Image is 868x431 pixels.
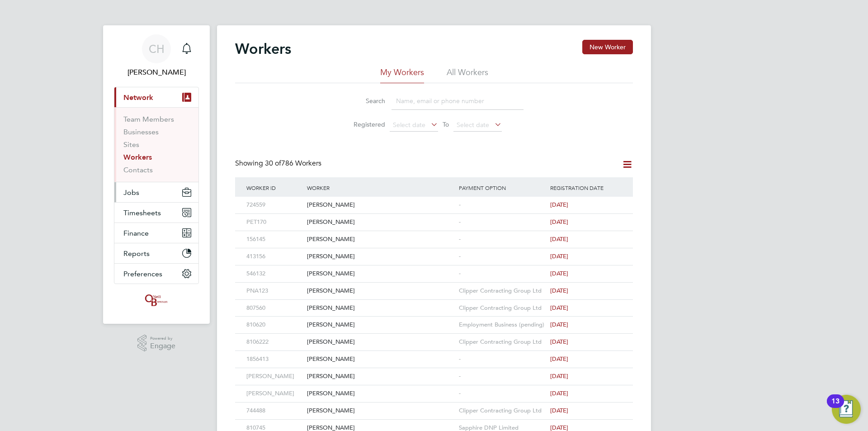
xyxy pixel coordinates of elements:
[235,159,323,168] div: Showing
[244,419,624,427] a: 810745[PERSON_NAME]Sapphire DNP Limited[DATE]
[305,214,457,231] div: [PERSON_NAME]
[244,282,624,290] a: PNA123[PERSON_NAME]Clipper Contracting Group Ltd[DATE]
[305,317,457,333] div: [PERSON_NAME]
[149,43,165,55] span: CH
[457,214,548,231] div: -
[550,355,568,363] span: [DATE]
[265,159,281,168] span: 30 of
[393,121,425,129] span: Select date
[244,197,305,213] div: 724559
[137,335,176,352] a: Powered byEngage
[123,229,149,237] span: Finance
[150,342,175,350] span: Engage
[114,107,198,182] div: Network
[831,401,840,413] div: 13
[244,231,624,238] a: 156145[PERSON_NAME]-[DATE]
[447,67,488,83] li: All Workers
[550,218,568,226] span: [DATE]
[550,252,568,260] span: [DATE]
[457,283,548,299] div: Clipper Contracting Group Ltd
[114,243,198,263] button: Reports
[244,334,305,350] div: 8106222
[244,316,624,324] a: 810620[PERSON_NAME]Employment Business (pending)[DATE]
[244,177,305,198] div: Worker ID
[114,293,199,308] a: Go to home page
[305,248,457,265] div: [PERSON_NAME]
[457,317,548,333] div: Employment Business (pending)
[123,140,139,149] a: Sites
[457,248,548,265] div: -
[123,93,153,102] span: Network
[550,287,568,294] span: [DATE]
[305,368,457,385] div: [PERSON_NAME]
[244,300,305,317] div: 807560
[832,395,861,424] button: Open Resource Center, 13 new notifications
[457,231,548,248] div: -
[244,333,624,341] a: 8106222[PERSON_NAME]Clipper Contracting Group Ltd[DATE]
[123,208,161,217] span: Timesheets
[457,300,548,317] div: Clipper Contracting Group Ltd
[344,97,385,105] label: Search
[457,368,548,385] div: -
[305,300,457,317] div: [PERSON_NAME]
[550,389,568,397] span: [DATE]
[244,299,624,307] a: 807560[PERSON_NAME]Clipper Contracting Group Ltd[DATE]
[265,159,321,168] span: 786 Workers
[103,25,210,324] nav: Main navigation
[305,283,457,299] div: [PERSON_NAME]
[550,321,568,328] span: [DATE]
[550,338,568,346] span: [DATE]
[244,317,305,333] div: 810620
[114,87,198,107] button: Network
[244,350,624,358] a: 1856413[PERSON_NAME]-[DATE]
[305,334,457,350] div: [PERSON_NAME]
[244,385,624,393] a: [PERSON_NAME][PERSON_NAME]-[DATE]
[457,334,548,350] div: Clipper Contracting Group Ltd
[305,385,457,402] div: [PERSON_NAME]
[114,223,198,243] button: Finance
[457,121,489,129] span: Select date
[457,177,548,198] div: Payment Option
[305,265,457,282] div: [PERSON_NAME]
[150,335,175,342] span: Powered by
[582,40,633,54] button: New Worker
[457,265,548,282] div: -
[123,188,139,197] span: Jobs
[114,203,198,223] button: Timesheets
[305,231,457,248] div: [PERSON_NAME]
[244,368,305,385] div: [PERSON_NAME]
[550,407,568,414] span: [DATE]
[550,304,568,312] span: [DATE]
[550,235,568,243] span: [DATE]
[244,265,305,282] div: 546132
[244,402,624,410] a: 744488[PERSON_NAME]Clipper Contracting Group Ltd[DATE]
[305,351,457,368] div: [PERSON_NAME]
[123,115,174,123] a: Team Members
[244,385,305,402] div: [PERSON_NAME]
[550,372,568,380] span: [DATE]
[114,264,198,284] button: Preferences
[550,270,568,277] span: [DATE]
[244,265,624,273] a: 546132[PERSON_NAME]-[DATE]
[305,403,457,419] div: [PERSON_NAME]
[143,293,170,308] img: oneillandbrennan-logo-retina.png
[244,403,305,419] div: 744488
[244,214,305,231] div: PET170
[305,197,457,213] div: [PERSON_NAME]
[123,166,153,174] a: Contacts
[244,196,624,204] a: 724559[PERSON_NAME]-[DATE]
[123,153,152,161] a: Workers
[123,270,162,278] span: Preferences
[548,177,624,198] div: Registration Date
[457,385,548,402] div: -
[123,249,150,258] span: Reports
[114,67,199,78] span: Ciaran Hoey
[550,201,568,208] span: [DATE]
[123,128,159,136] a: Businesses
[440,118,452,130] span: To
[244,283,305,299] div: PNA123
[457,197,548,213] div: -
[244,231,305,248] div: 156145
[244,248,305,265] div: 413156
[344,120,385,128] label: Registered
